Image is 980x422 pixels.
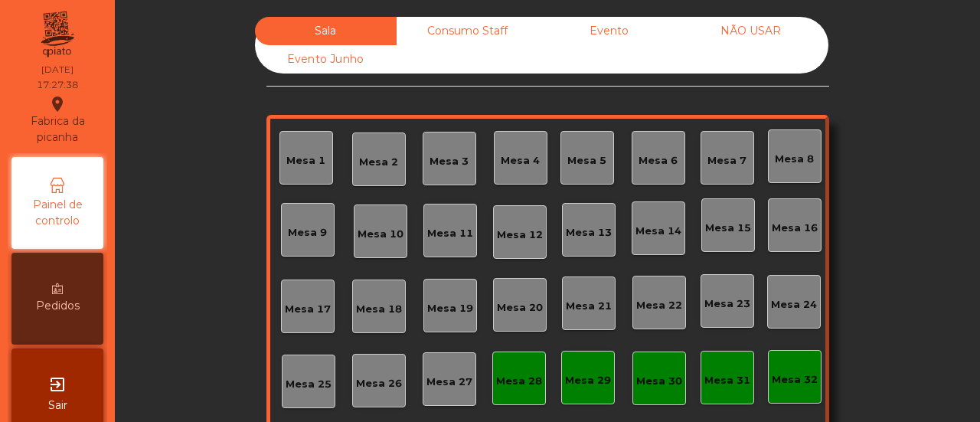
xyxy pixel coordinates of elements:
[704,373,750,388] div: Mesa 31
[356,376,402,391] div: Mesa 26
[285,302,331,317] div: Mesa 17
[705,221,751,236] div: Mesa 15
[286,377,332,392] div: Mesa 25
[496,374,542,389] div: Mesa 28
[48,397,67,414] span: Sair
[427,301,473,316] div: Mesa 19
[772,221,818,236] div: Mesa 16
[426,375,472,390] div: Mesa 27
[286,153,325,168] div: Mesa 1
[48,95,67,113] i: location_on
[15,197,100,229] span: Painel de controlo
[38,8,76,61] img: qpiato
[497,300,543,316] div: Mesa 20
[707,153,746,168] div: Mesa 7
[538,17,680,45] div: Evento
[427,226,473,241] div: Mesa 11
[41,63,73,77] div: [DATE]
[358,227,403,242] div: Mesa 10
[48,375,67,394] i: exit_to_app
[255,17,397,45] div: Sala
[501,153,540,168] div: Mesa 4
[356,302,402,317] div: Mesa 18
[680,17,822,45] div: NÃO USAR
[636,298,682,313] div: Mesa 22
[430,154,469,169] div: Mesa 3
[772,372,818,388] div: Mesa 32
[566,299,612,314] div: Mesa 21
[497,227,543,243] div: Mesa 12
[635,224,681,239] div: Mesa 14
[775,152,814,167] div: Mesa 8
[255,45,397,74] div: Evento Junho
[704,296,750,312] div: Mesa 23
[565,373,611,388] div: Mesa 29
[567,153,606,168] div: Mesa 5
[288,225,327,240] div: Mesa 9
[36,298,80,314] span: Pedidos
[359,155,398,170] div: Mesa 2
[12,95,103,146] div: Fabrica da picanha
[566,225,612,240] div: Mesa 13
[639,153,678,168] div: Mesa 6
[636,374,682,389] div: Mesa 30
[37,78,78,92] div: 17:27:38
[397,17,538,45] div: Consumo Staff
[771,297,817,312] div: Mesa 24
